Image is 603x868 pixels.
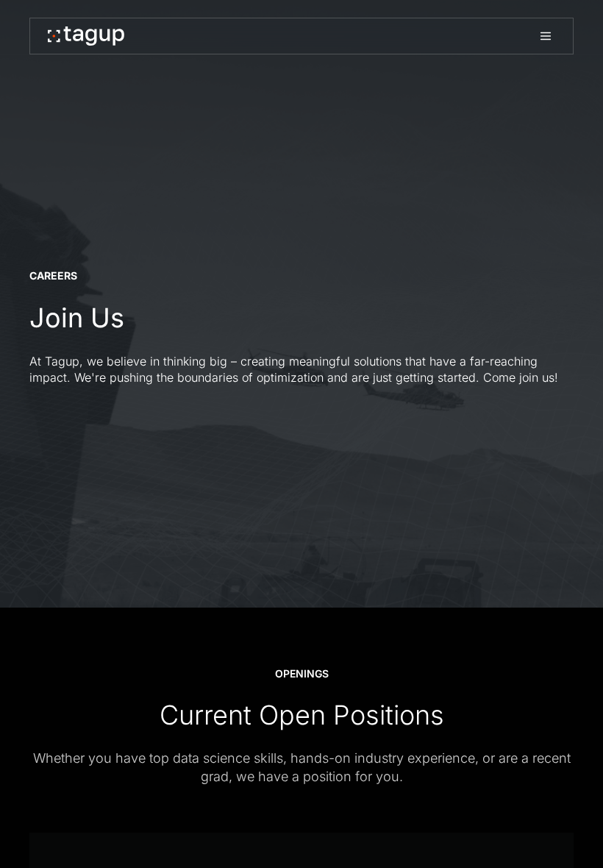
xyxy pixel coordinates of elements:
[275,666,329,681] div: OPENINGS
[29,301,124,335] h1: Join Us
[29,353,559,386] p: At Tagup, we believe in thinking big – creating meaningful solutions that have a far-reaching imp...
[160,699,444,731] div: Current Open Positions
[29,749,574,786] div: Whether you have top data science skills, hands-on industry experience, or are a recent grad, we ...
[29,268,77,283] div: CAREERS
